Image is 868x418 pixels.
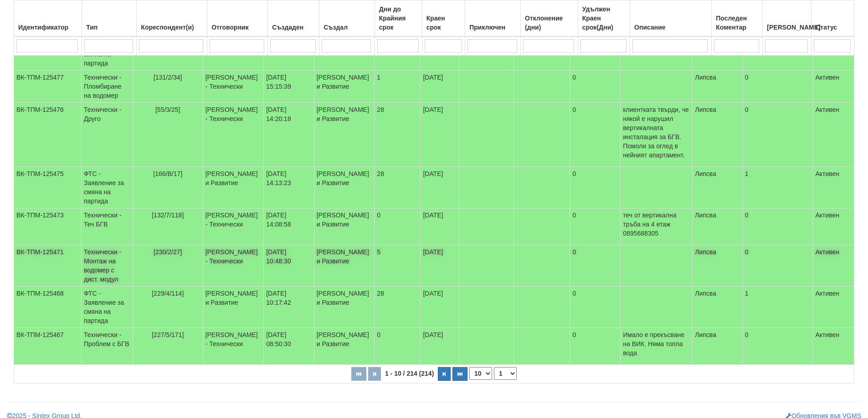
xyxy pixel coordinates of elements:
[314,71,375,103] td: [PERSON_NAME] и Развитие
[81,245,133,287] td: Технически - Монтаж на водомер с дист. модул
[813,208,854,245] td: Активен
[742,71,813,103] td: 0
[319,0,375,37] th: Създал: No sort applied, activate to apply an ascending sort
[14,208,82,245] td: ВК-ТПМ-125473
[494,367,517,380] select: Страница номер
[377,212,380,219] span: 0
[623,105,690,160] p: клиентката твърди, че някой е нарушил вертикалната инсталация за БГВ. Помоли за оглед в нейният а...
[203,245,264,287] td: [PERSON_NAME] - Технически
[632,21,709,34] div: Описание
[714,12,760,34] div: Последен Коментар
[154,74,182,81] span: [131/2/34]
[425,12,463,34] div: Краен срок
[813,103,854,167] td: Активен
[207,0,268,37] th: Отговорник: No sort applied, activate to apply an ascending sort
[421,71,459,103] td: [DATE]
[813,245,854,287] td: Активен
[268,0,319,37] th: Създаден: No sort applied, activate to apply an ascending sort
[14,245,82,287] td: ВК-ТПМ-125471
[580,3,627,34] div: Удължен Краен срок(Дни)
[421,208,459,245] td: [DATE]
[264,208,314,245] td: [DATE] 14:08:58
[742,103,813,167] td: 0
[152,212,184,219] span: [132/7/118]
[623,330,690,358] p: Имало е прекъсване на ВИК. Няма топла вода
[377,106,384,113] span: 28
[813,287,854,328] td: Активен
[154,248,182,256] span: [230/2/27]
[421,328,459,365] td: [DATE]
[203,287,264,328] td: [PERSON_NAME] и Развитие
[264,103,314,167] td: [DATE] 14:20:18
[377,170,384,177] span: 28
[14,103,82,167] td: ВК-ТПМ-125476
[14,287,82,328] td: ВК-ТПМ-125468
[314,245,375,287] td: [PERSON_NAME] и Развитие
[695,290,716,297] span: Липсва
[695,331,716,338] span: Липсва
[264,71,314,103] td: [DATE] 15:15:39
[137,0,207,37] th: Кореспондент(и): No sort applied, activate to apply an ascending sort
[203,167,264,208] td: [PERSON_NAME] и Развитие
[712,0,763,37] th: Последен Коментар: No sort applied, activate to apply an ascending sort
[742,167,813,208] td: 1
[521,0,578,37] th: Отклонение (дни): No sort applied, activate to apply an ascending sort
[377,290,384,297] span: 28
[322,21,372,34] div: Създал
[523,12,575,34] div: Отклонение (дни)
[377,248,380,256] span: 5
[314,208,375,245] td: [PERSON_NAME] и Развитие
[139,21,205,34] div: Кореспондент(и)
[264,328,314,365] td: [DATE] 08:50:30
[264,245,314,287] td: [DATE] 10:48:30
[81,167,133,208] td: ФТС - Заявление за смяна на партида
[813,71,854,103] td: Активен
[695,248,716,256] span: Липсва
[81,208,133,245] td: Технически - Теч БГВ
[152,290,184,297] span: [229/4/114]
[203,208,264,245] td: [PERSON_NAME] - Технически
[742,328,813,365] td: 0
[270,21,317,34] div: Създаден
[14,71,82,103] td: ВК-ТПМ-125477
[383,370,436,377] span: 1 - 10 / 214 (214)
[467,21,518,34] div: Приключен
[81,103,133,167] td: Технически - Друго
[368,367,381,381] button: Предишна страница
[16,21,79,34] div: Идентификатор
[742,245,813,287] td: 0
[695,106,716,113] span: Липсва
[570,71,621,103] td: 0
[811,0,854,37] th: Статус: No sort applied, activate to apply an ascending sort
[153,170,182,177] span: [166/В/17]
[570,245,621,287] td: 0
[570,103,621,167] td: 0
[763,0,812,37] th: Брой Файлове: No sort applied, activate to apply an ascending sort
[469,367,492,380] select: Брой редове на страница
[314,167,375,208] td: [PERSON_NAME] и Развитие
[813,328,854,365] td: Активен
[421,287,459,328] td: [DATE]
[375,0,422,37] th: Дни до Крайния срок: No sort applied, activate to apply an ascending sort
[264,167,314,208] td: [DATE] 14:13:23
[695,74,716,81] span: Липсва
[465,0,521,37] th: Приключен: No sort applied, activate to apply an ascending sort
[14,328,82,365] td: ВК-ТПМ-125467
[210,21,265,34] div: Отговорник
[377,74,380,81] span: 1
[81,328,133,365] td: Технически - Проблем с БГВ
[14,0,82,37] th: Идентификатор: No sort applied, activate to apply an ascending sort
[630,0,712,37] th: Описание: No sort applied, activate to apply an ascending sort
[438,367,451,381] button: Следваща страница
[570,208,621,245] td: 0
[152,331,184,338] span: [227/5/171]
[351,367,366,381] button: Първа страница
[623,211,690,238] p: теч от вертикална тръба на 4 етаж 0895688305
[84,21,134,34] div: Тип
[14,167,82,208] td: ВК-ТПМ-125475
[264,287,314,328] td: [DATE] 10:17:42
[421,167,459,208] td: [DATE]
[155,106,180,113] span: [55/3/25]
[742,287,813,328] td: 1
[570,287,621,328] td: 0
